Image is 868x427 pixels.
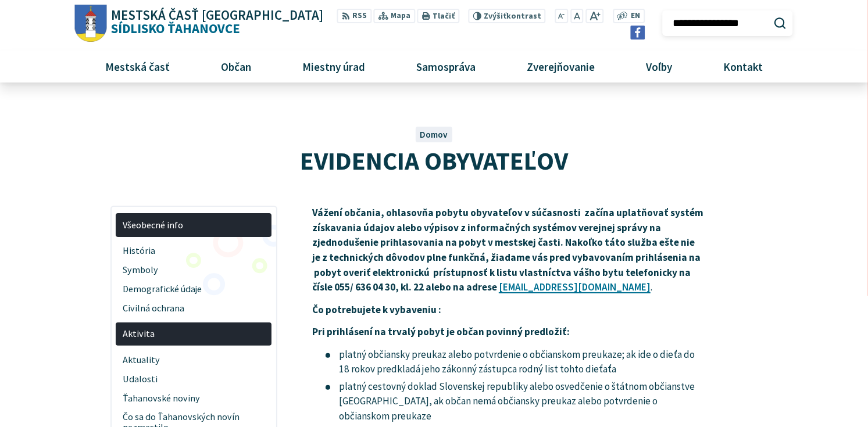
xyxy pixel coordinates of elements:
a: Všeobecné info [116,213,272,237]
span: Všeobecné info [123,216,265,235]
a: Aktivita [116,322,272,346]
p: . [312,206,705,295]
span: Sídlisko Ťahanovce [107,9,324,35]
li: platný občiansky preukaz alebo potvrdenie o občianskom preukaze; ak ide o dieťa do 18 rokov predk... [326,347,705,377]
button: Zvýšiťkontrast [469,9,546,23]
span: Tlačiť [433,12,455,21]
a: Mestská časť [84,51,191,82]
a: Udalosti [116,369,272,389]
button: Zmenšiť veľkosť písma [555,9,569,23]
span: Symboly [123,260,265,279]
strong: 055/ 636 04 30, kl. 22 alebo na adrese [334,281,497,293]
span: kontrast [484,12,541,21]
a: Kontakt [702,51,784,82]
span: EVIDENCIA OBYVATEĽOV [300,145,568,177]
span: Zverejňovanie [522,51,599,82]
span: Zvýšiť [484,11,506,21]
span: Civilná ochrana [123,299,265,318]
a: Ťahanovské noviny [116,389,272,408]
span: Aktivita [123,325,265,344]
span: Demografické údaje [123,279,265,299]
a: Civilná ochrana [116,299,272,318]
span: História [123,241,265,260]
strong: Čo potrebujete k vybaveniu : [312,303,441,316]
a: Symboly [116,260,272,279]
button: Zväčšiť veľkosť písma [586,9,604,23]
a: Zverejňovanie [506,51,616,82]
span: Udalosti [123,369,265,389]
strong: Pri prihlásení na trvalý pobyt je občan povinný predložiť: [312,325,570,338]
li: platný cestovný doklad Slovenskej republiky alebo osvedčenie o štátnom občianstve [GEOGRAPHIC_DAT... [326,379,705,424]
a: RSS [337,9,372,23]
span: Ťahanovské noviny [123,389,265,408]
span: Mestská časť [GEOGRAPHIC_DATA] [111,9,323,22]
span: Mestská časť [101,51,174,82]
a: EN [628,10,644,22]
img: Prejsť na Facebook stránku [631,26,645,40]
span: Samospráva [412,51,480,82]
span: Miestny úrad [298,51,369,82]
a: Samospráva [395,51,497,82]
a: História [116,241,272,260]
span: EN [631,10,641,22]
a: [EMAIL_ADDRESS][DOMAIN_NAME] [499,281,651,293]
span: Mapa [391,10,411,22]
span: RSS [353,10,367,22]
span: Voľby [642,51,677,82]
span: Kontakt [719,51,767,82]
a: Miestny úrad [281,51,386,82]
a: Demografické údaje [116,279,272,299]
button: Tlačiť [417,9,459,23]
a: Voľby [625,51,694,82]
a: Aktuality [116,350,272,369]
strong: Vážení občania, ohlasovňa pobytu obyvateľov v súčasnosti začína uplatňovať systém získavania údaj... [312,206,703,293]
button: Nastaviť pôvodnú veľkosť písma [571,9,584,23]
span: Aktuality [123,350,265,369]
a: Mapa [374,9,415,23]
a: Logo Sídlisko Ťahanovce, prejsť na domovskú stránku. [75,5,323,42]
a: Domov [420,129,448,140]
span: Občan [216,51,255,82]
img: Prejsť na domovskú stránku [75,5,107,42]
a: Občan [199,51,272,82]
